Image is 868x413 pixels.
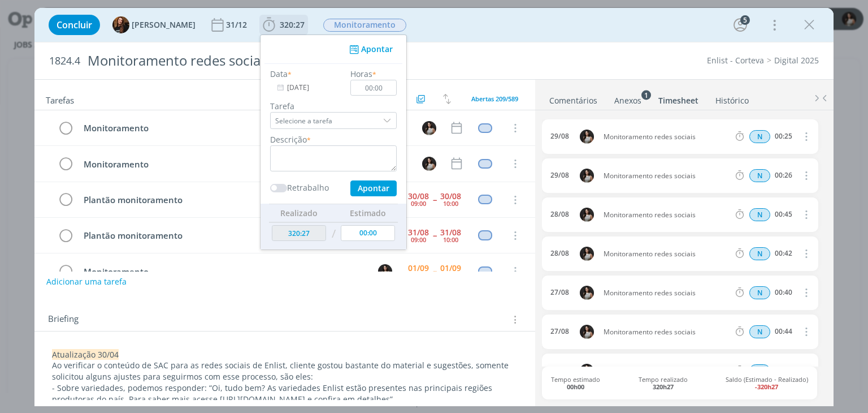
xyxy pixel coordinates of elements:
[46,92,74,106] span: Tarefas
[346,44,393,55] button: Apontar
[433,231,436,239] span: --
[408,264,429,272] div: 01/09
[471,94,518,103] span: Abertas 209/589
[270,68,288,80] label: Data
[749,169,770,182] span: N
[226,21,249,29] div: 31/12
[57,20,92,29] span: Concluir
[49,15,100,35] button: Concluir
[79,121,411,135] div: Monitoramento
[653,382,674,391] b: 320h27
[323,19,406,32] span: Monitoramento
[740,15,750,25] div: 5
[749,247,770,260] span: N
[567,382,584,391] b: 00h00
[378,264,392,278] img: C
[280,19,305,30] span: 320:27
[749,247,770,260] div: Horas normais
[775,328,792,335] div: 00:44
[549,90,598,106] a: Comentários
[749,130,770,143] span: N
[550,289,569,296] div: 27/08
[639,376,688,390] span: Tempo realizado
[421,155,438,172] button: C
[269,204,329,222] th: Realizado
[658,90,699,106] a: Timesheet
[749,364,770,377] div: Horas normais
[550,328,569,335] div: 27/08
[599,134,734,140] span: Monitoramento redes sociais
[580,247,594,261] img: C
[48,312,79,327] span: Briefing
[421,119,438,136] button: C
[408,229,429,236] div: 31/08
[34,8,833,406] div: dialog
[440,229,461,236] div: 31/08
[440,192,461,200] div: 30/08
[377,263,394,279] button: C
[433,267,436,275] span: --
[270,100,397,112] label: Tarefa
[774,55,819,66] a: Digital 2025
[749,286,770,299] div: Horas normais
[46,272,127,292] button: Adicionar uma tarefa
[550,171,569,179] div: 29/08
[287,182,329,193] label: Retrabalho
[580,286,594,300] img: C
[112,16,129,33] img: T
[52,360,511,382] span: Ao verificar o conteúdo de SAC para as redes sociais de Enlist, cliente gostou bastante do materi...
[775,210,792,218] div: 00:45
[443,200,458,206] div: 10:00
[338,204,398,222] th: Estimado
[83,47,493,75] div: Monitoramento redes sociais
[580,208,594,222] img: C
[775,249,792,257] div: 00:42
[599,251,734,257] span: Monitoramento redes sociais
[270,134,307,145] label: Descrição
[580,364,594,378] img: C
[707,55,764,66] a: Enlist - Corteva
[775,171,792,179] div: 00:26
[270,80,341,96] input: Data
[749,286,770,299] span: N
[715,90,749,106] a: Histórico
[755,382,778,391] b: -320h27
[580,169,594,183] img: C
[112,16,196,33] button: T[PERSON_NAME]
[641,90,651,100] sup: 1
[599,173,734,179] span: Monitoramento redes sociais
[79,157,411,171] div: Monitoramento
[350,180,397,196] button: Apontar
[411,236,426,243] div: 09:00
[433,196,436,204] span: --
[731,16,749,34] button: 5
[599,212,734,218] span: Monitoramento redes sociais
[260,16,307,34] button: 320:27
[443,94,451,104] img: arrow-down-up.svg
[580,325,594,339] img: C
[749,325,770,338] div: Horas normais
[422,121,436,135] img: C
[443,236,458,243] div: 10:00
[580,130,594,144] img: C
[726,376,808,390] span: Saldo (Estimado - Realizado)
[599,329,734,335] span: Monitoramento redes sociais
[775,289,792,296] div: 00:40
[132,21,196,29] span: [PERSON_NAME]
[422,157,436,171] img: C
[749,130,770,143] div: Horas normais
[52,382,494,405] span: - Sobre variedades, podemos responder: “Oi, tudo bem? As variedades Enlist estão presentes nas pr...
[749,364,770,377] span: N
[411,200,426,206] div: 09:00
[614,95,641,106] div: Anexos
[323,18,407,32] button: Monitoramento
[79,193,367,207] div: Plantão monitoramento
[351,68,373,80] label: Horas
[749,208,770,221] span: N
[749,169,770,182] div: Horas normais
[79,265,367,279] div: Monitoramento
[749,325,770,338] span: N
[550,210,569,218] div: 28/08
[550,132,569,140] div: 29/08
[79,229,367,243] div: Plantão monitoramento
